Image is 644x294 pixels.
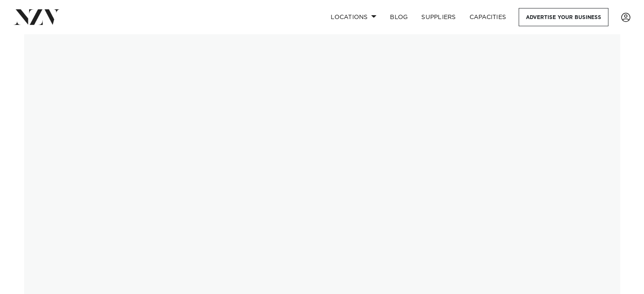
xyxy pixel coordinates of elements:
img: nzv-logo.png [14,9,60,25]
a: Capacities [463,8,513,26]
a: SUPPLIERS [415,8,462,26]
a: BLOG [383,8,415,26]
a: Locations [324,8,383,26]
a: Advertise your business [519,8,608,26]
